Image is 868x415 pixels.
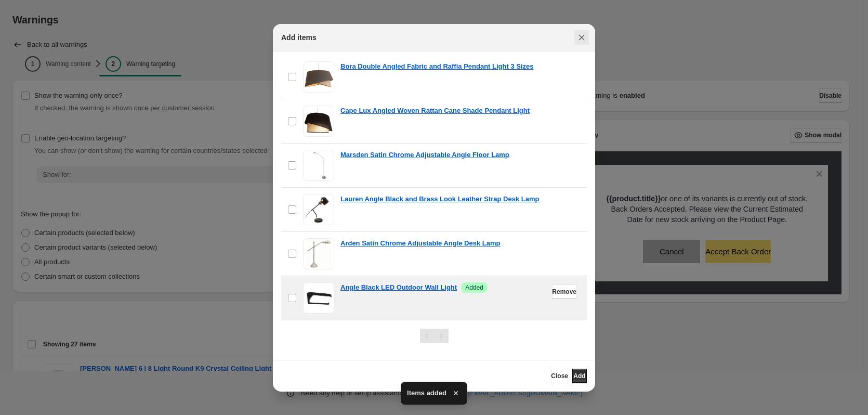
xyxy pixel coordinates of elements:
[465,283,483,292] span: Added
[552,288,576,296] span: Remove
[340,282,457,293] a: Angle Black LED Outdoor Wall Light
[407,388,446,398] span: Items added
[573,372,585,380] span: Add
[303,150,334,181] img: Marsden Satin Chrome Adjustable Angle Floor Lamp
[303,194,334,225] img: Lauren Angle Black and Brass Look Leather Strap Desk Lamp
[303,282,334,314] img: Angle Black LED Outdoor Wall Light
[303,106,334,137] img: Cape Lux Angled Woven Rattan Cane Shade Pendant Light
[340,194,539,204] a: Lauren Angle Black and Brass Look Leather Strap Desk Lamp
[551,372,568,380] span: Close
[303,238,334,269] img: Arden Satin Chrome Adjustable Angle Desk Lamp
[340,150,509,160] a: Marsden Satin Chrome Adjustable Angle Floor Lamp
[551,369,568,383] button: Close
[574,30,589,45] button: Close
[420,329,449,343] nav: Pagination
[340,238,500,249] a: Arden Satin Chrome Adjustable Angle Desk Lamp
[303,61,334,93] img: Bora Double Angled Fabric and Raffia Pendant Light 3 Sizes
[572,369,587,383] button: Add
[281,32,317,43] h2: Add items
[552,284,576,299] button: Remove
[340,61,534,72] a: Bora Double Angled Fabric and Raffia Pendant Light 3 Sizes
[340,106,530,116] a: Cape Lux Angled Woven Rattan Cane Shade Pendant Light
